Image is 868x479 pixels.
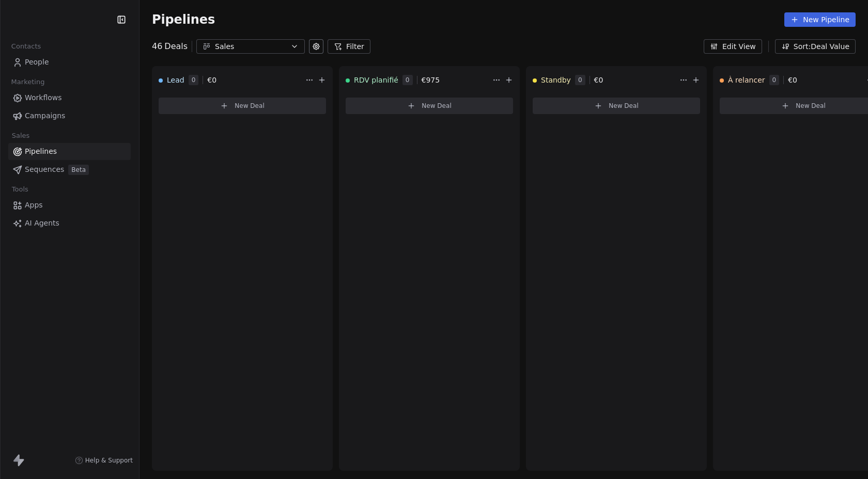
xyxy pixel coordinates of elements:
[533,67,677,93] div: Standby0€0
[575,75,585,85] span: 0
[8,54,131,71] a: People
[25,164,64,175] span: Sequences
[235,102,265,110] span: New Deal
[8,161,131,178] a: SequencesBeta
[167,75,184,85] span: Lead
[354,75,398,85] span: RDV planifié
[25,200,43,211] span: Apps
[25,92,62,103] span: Workflows
[215,41,286,52] div: Sales
[422,75,440,85] span: € 975
[207,75,216,85] span: € 0
[8,197,131,214] a: Apps
[609,102,639,110] span: New Deal
[594,75,603,85] span: € 0
[85,456,133,465] span: Help & Support
[7,182,33,197] span: Tools
[7,39,45,54] span: Contacts
[8,143,131,160] a: Pipelines
[75,456,133,465] a: Help & Support
[25,146,57,157] span: Pipelines
[328,39,370,54] button: Filter
[728,75,765,85] span: À relancer
[769,75,780,85] span: 0
[8,107,131,124] a: Campaigns
[25,110,65,121] span: Campaigns
[533,98,700,114] button: New Deal
[788,75,797,85] span: € 0
[8,215,131,232] a: AI Agents
[8,89,131,106] a: Workflows
[159,98,326,114] button: New Deal
[541,75,571,85] span: Standby
[7,74,49,90] span: Marketing
[346,98,513,114] button: New Deal
[68,165,89,175] span: Beta
[164,40,188,53] span: Deals
[25,57,49,68] span: People
[784,12,856,27] button: New Pipeline
[7,128,34,143] span: Sales
[796,102,826,110] span: New Deal
[775,39,856,54] button: Sort: Deal Value
[152,40,188,53] div: 46
[25,218,59,229] span: AI Agents
[422,102,452,110] span: New Deal
[704,39,762,54] button: Edit View
[402,75,413,85] span: 0
[189,75,199,85] span: 0
[159,67,303,93] div: Lead0€0
[346,67,490,93] div: RDV planifié0€975
[720,67,864,93] div: À relancer0€0
[152,12,215,27] span: Pipelines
